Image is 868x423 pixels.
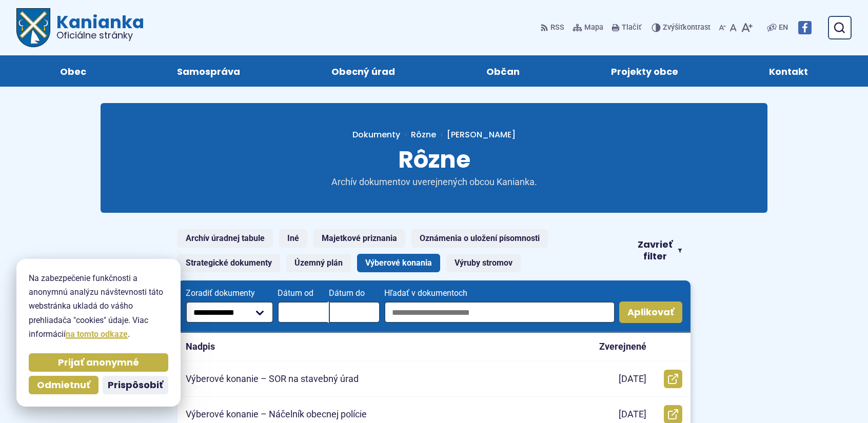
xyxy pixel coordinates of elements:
[311,176,557,188] p: Archív dokumentov uverejnených obcou Kanianka.
[286,254,351,272] a: Územný plán
[357,254,440,272] a: Výberové konania
[777,22,790,34] a: EN
[329,301,380,323] input: Dátum do
[331,55,395,87] span: Obecný úrad
[622,24,641,32] span: Tlačiť
[16,8,50,47] img: Prejsť na domovskú stránku
[728,17,739,38] button: Nastaviť pôvodnú veľkosť písma
[384,301,615,323] input: Hľadať v dokumentoch
[16,8,144,47] a: Logo Kanianka, prejsť na domovskú stránku.
[25,55,122,87] a: Obec
[779,22,788,34] span: EN
[570,17,605,38] a: Mapa
[352,129,400,140] span: Dokumenty
[108,379,163,391] span: Prispôsobiť
[629,239,691,262] button: Zavrieť filter
[296,55,430,87] a: Obecný úrad
[66,329,128,339] a: na tomto odkaze
[313,229,405,248] a: Majetkové priznania
[486,55,520,87] span: Občan
[29,271,168,341] p: Na zabezpečenie funkčnosti a anonymnú analýzu návštevnosti táto webstránka ukladá do vášho prehli...
[177,254,280,272] a: Strategické dokumenty
[186,373,359,385] p: Výberové konanie – SOR na stavebný úrad
[446,254,521,272] a: Výruby stromov
[599,341,646,353] p: Zverejnené
[540,17,566,38] a: RSS
[329,289,380,298] span: Dátum do
[279,229,307,248] a: Iné
[663,24,711,32] span: kontrast
[637,239,674,262] span: Zavrieť filter
[186,289,273,298] span: Zoradiť dokumenty
[186,409,367,420] p: Výberové konanie – Náčelník obecnej polície
[609,17,643,38] button: Tlačiť
[447,129,516,140] span: [PERSON_NAME]
[436,129,516,140] a: [PERSON_NAME]
[717,17,728,38] button: Zmenšiť veľkosť písma
[29,376,98,394] button: Odmietnuť
[576,55,714,87] a: Projekty obce
[451,55,555,87] a: Občan
[652,17,713,38] button: Zvýšiťkontrast
[769,55,808,87] span: Kontakt
[177,55,240,87] span: Samospráva
[619,373,646,385] p: [DATE]
[103,376,168,394] button: Prispôsobiť
[550,22,564,34] span: RSS
[411,129,436,140] a: Rôzne
[619,301,682,323] button: Aplikovať
[60,55,86,87] span: Obec
[384,289,615,298] span: Hľadať v dokumentoch
[798,21,812,34] img: Prejsť na Facebook stránku
[398,143,470,176] span: Rôzne
[50,13,144,40] span: Kanianka
[411,229,548,248] a: Oznámenia o uložení písomnosti
[142,55,276,87] a: Samospráva
[584,22,603,34] span: Mapa
[619,409,646,420] p: [DATE]
[278,289,329,298] span: Dátum od
[58,357,139,369] span: Prijať anonymné
[352,129,411,140] a: Dokumenty
[177,229,273,248] a: Archív úradnej tabule
[734,55,843,87] a: Kontakt
[739,17,755,38] button: Zväčšiť veľkosť písma
[663,23,683,32] span: Zvýšiť
[278,301,329,323] input: Dátum od
[29,353,168,372] button: Prijať anonymné
[56,31,144,40] span: Oficiálne stránky
[37,379,90,391] span: Odmietnuť
[611,55,678,87] span: Projekty obce
[186,301,273,323] select: Zoradiť dokumenty
[186,341,215,353] p: Nadpis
